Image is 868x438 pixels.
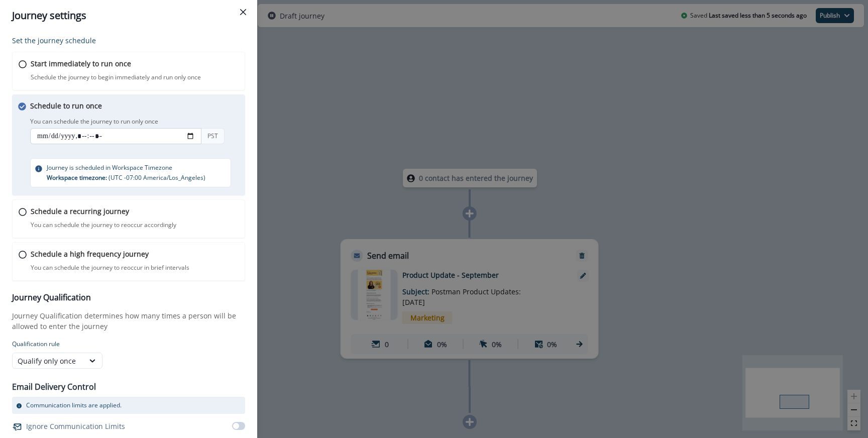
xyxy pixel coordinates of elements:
[31,58,131,69] p: Start immediately to run once
[31,206,129,216] p: Schedule a recurring journey
[12,293,245,302] h3: Journey Qualification
[30,100,102,111] p: Schedule to run once
[31,263,189,272] p: You can schedule the journey to reoccur in brief intervals
[201,128,225,144] div: PST
[235,4,251,20] button: Close
[47,163,205,183] p: Journey is scheduled in Workspace Timezone ( UTC -07:00 America/Los_Angeles )
[12,310,245,332] p: Journey Qualification determines how many times a person will be allowed to enter the journey
[18,356,79,366] div: Qualify only once
[26,421,125,431] p: Ignore Communication Limits
[31,249,149,259] p: Schedule a high frequency journey
[30,117,158,126] p: You can schedule the journey to run only once
[12,381,96,393] p: Email Delivery Control
[26,401,122,410] p: Communication limits are applied.
[47,173,108,182] span: Workspace timezone:
[31,73,201,82] p: Schedule the journey to begin immediately and run only once
[12,35,245,46] p: Set the journey schedule
[31,221,176,230] p: You can schedule the journey to reoccur accordingly
[12,8,245,23] div: Journey settings
[12,340,245,349] p: Qualification rule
